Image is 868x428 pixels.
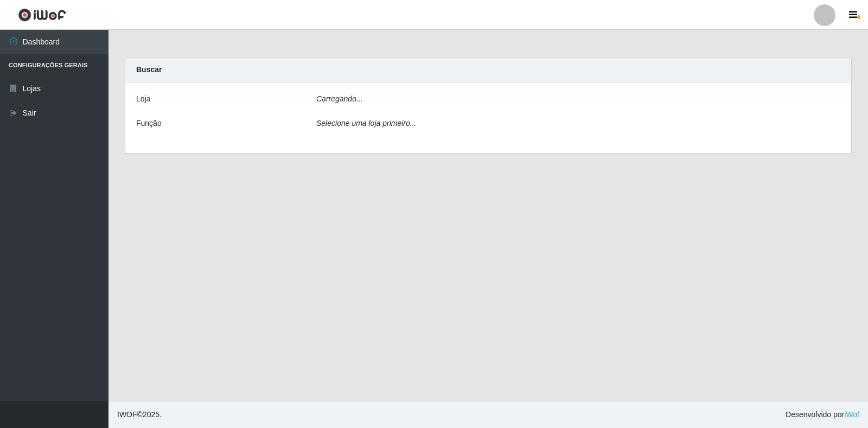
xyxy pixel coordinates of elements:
[786,409,859,420] span: Desenvolvido por
[316,94,363,103] i: Carregando...
[18,8,66,22] img: CoreUI Logo
[136,93,150,105] label: Loja
[117,410,137,419] span: IWOF
[316,119,416,127] i: Selecione uma loja primeiro...
[117,409,162,420] span: © 2025 .
[136,65,162,74] strong: Buscar
[844,410,859,419] a: iWof
[136,118,162,129] label: Função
